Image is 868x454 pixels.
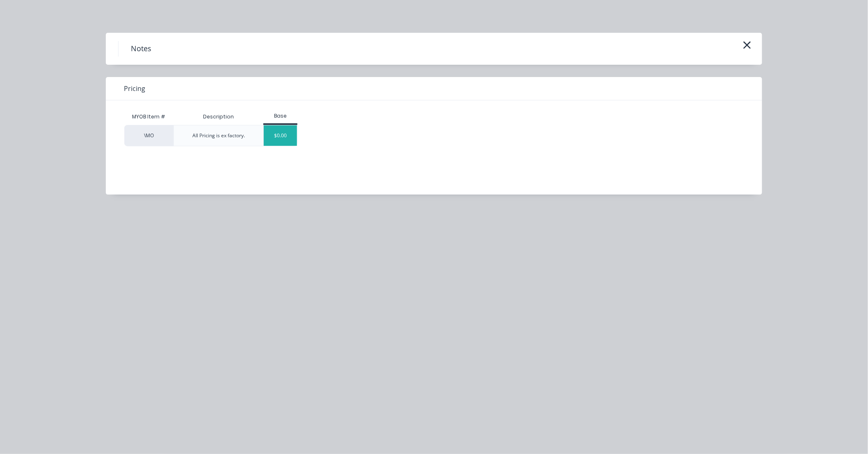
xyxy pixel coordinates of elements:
[192,132,245,139] div: All Pricing is ex factory.
[118,41,164,57] h4: Notes
[124,84,145,93] span: Pricing
[124,125,174,146] div: \MO
[263,112,297,120] div: Base
[196,107,240,127] div: Description
[264,125,297,146] div: $0.00
[124,109,174,125] div: MYOB Item #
